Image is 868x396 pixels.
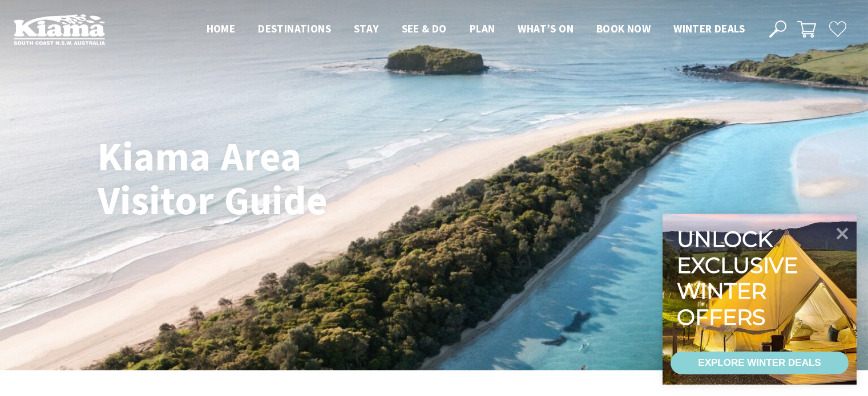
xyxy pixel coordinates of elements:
img: Kiama Logo [14,14,105,45]
span: See & Do [402,22,447,35]
a: EXPLORE WINTER DEALS [671,352,849,374]
nav: Main Menu [195,20,756,39]
span: Home [207,22,236,35]
span: Destinations [258,22,331,35]
span: What’s On [518,22,574,35]
h1: Kiama Area Visitor Guide [98,134,420,222]
span: Stay [354,22,379,35]
div: Unlock exclusive winter offers [677,226,803,330]
div: EXPLORE WINTER DEALS [698,352,821,374]
span: Plan [470,22,495,35]
span: Winter Deals [673,22,745,35]
span: Book now [596,22,651,35]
